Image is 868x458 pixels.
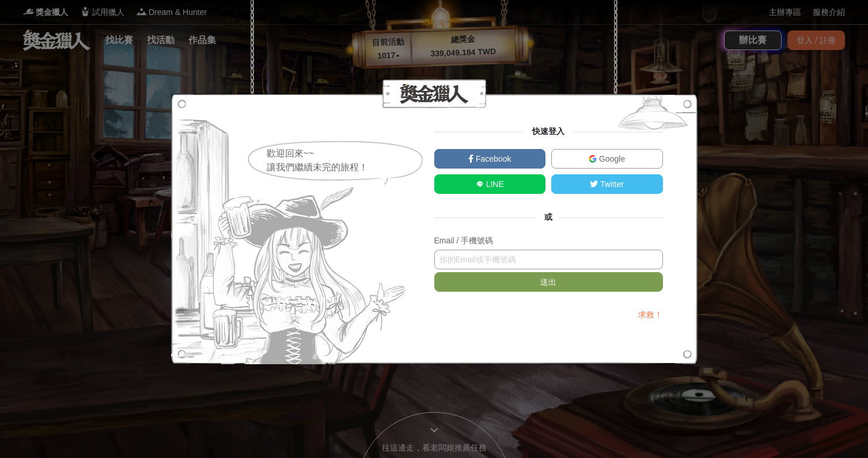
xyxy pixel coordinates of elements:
div: Email / 手機號碼 [434,235,663,247]
span: 快速登入 [524,127,573,136]
span: 或 [536,212,561,222]
div: 歡迎回來~~ [267,147,424,161]
img: LINE [476,180,484,188]
span: Facebook [473,154,511,163]
input: 你的Email或手機號碼 [434,250,663,269]
img: Signup [608,94,698,137]
img: Signup [171,94,410,364]
span: Twitter [598,180,624,189]
a: 求救！ [638,310,662,319]
span: Google [597,154,625,163]
span: LINE [484,180,504,189]
img: Google [589,155,597,163]
button: 送出 [434,272,663,292]
div: 讓我們繼續未完的旅程！ [267,161,424,174]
